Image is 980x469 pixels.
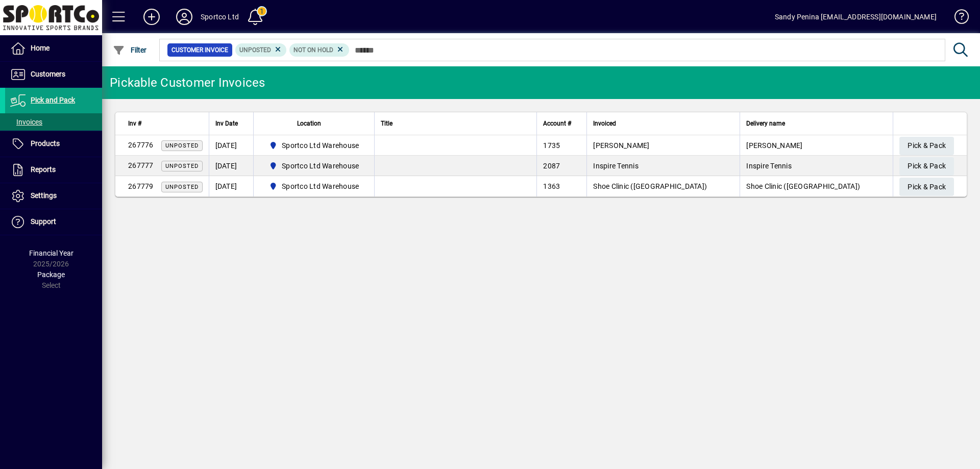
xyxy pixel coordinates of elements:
[908,158,946,175] span: Pick & Pack
[135,8,168,26] button: Add
[128,182,154,190] span: 267779
[165,142,199,149] span: Unposted
[209,176,253,196] td: [DATE]
[265,160,363,172] span: Sportco Ltd Warehouse
[289,43,349,57] mat-chip: Hold Status: Not On Hold
[165,163,199,169] span: Unposted
[31,70,65,78] span: Customers
[282,140,359,151] span: Sportco Ltd Warehouse
[899,157,954,176] button: Pick & Pack
[746,118,785,129] span: Delivery name
[746,141,802,150] span: [PERSON_NAME]
[37,270,65,279] span: Package
[113,46,147,54] span: Filter
[543,141,560,150] span: 1735
[593,141,649,150] span: [PERSON_NAME]
[543,182,560,190] span: 1363
[215,118,238,129] span: Inv Date
[899,137,954,155] button: Pick & Pack
[5,113,102,131] a: Invoices
[31,191,57,200] span: Settings
[31,139,60,147] span: Products
[297,118,321,129] span: Location
[10,118,42,126] span: Invoices
[593,118,616,129] span: Invoiced
[209,135,253,156] td: [DATE]
[5,131,102,157] a: Products
[215,118,247,129] div: Inv Date
[908,179,946,195] span: Pick & Pack
[543,162,560,170] span: 2087
[29,249,73,257] span: Financial Year
[31,217,56,226] span: Support
[5,183,102,209] a: Settings
[31,44,50,52] span: Home
[593,182,707,190] span: Shoe Clinic ([GEOGRAPHIC_DATA])
[128,141,154,149] span: 267776
[265,180,363,192] span: Sportco Ltd Warehouse
[165,184,199,190] span: Unposted
[5,157,102,183] a: Reports
[543,118,580,129] div: Account #
[746,118,887,129] div: Delivery name
[31,96,75,104] span: Pick and Pack
[899,178,954,196] button: Pick & Pack
[260,118,369,129] div: Location
[293,46,333,54] span: Not On Hold
[235,43,287,57] mat-chip: Customer Invoice Status: Unposted
[110,41,150,59] button: Filter
[282,181,359,191] span: Sportco Ltd Warehouse
[381,118,393,129] span: Title
[128,118,203,129] div: Inv #
[128,118,141,129] span: Inv #
[5,209,102,235] a: Support
[110,75,265,91] div: Pickable Customer Invoices
[31,165,56,174] span: Reports
[947,2,967,35] a: Knowledge Base
[265,139,363,152] span: Sportco Ltd Warehouse
[128,161,154,169] span: 267777
[5,36,102,61] a: Home
[775,9,937,25] div: Sandy Penina [EMAIL_ADDRESS][DOMAIN_NAME]
[5,62,102,87] a: Customers
[593,118,733,129] div: Invoiced
[593,162,639,170] span: Inspire Tennis
[908,137,946,154] span: Pick & Pack
[543,118,571,129] span: Account #
[282,161,359,171] span: Sportco Ltd Warehouse
[746,162,792,170] span: Inspire Tennis
[239,46,271,54] span: Unposted
[171,45,228,55] span: Customer Invoice
[746,182,860,190] span: Shoe Clinic ([GEOGRAPHIC_DATA])
[168,8,201,26] button: Profile
[201,9,239,25] div: Sportco Ltd
[209,156,253,176] td: [DATE]
[381,118,530,129] div: Title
